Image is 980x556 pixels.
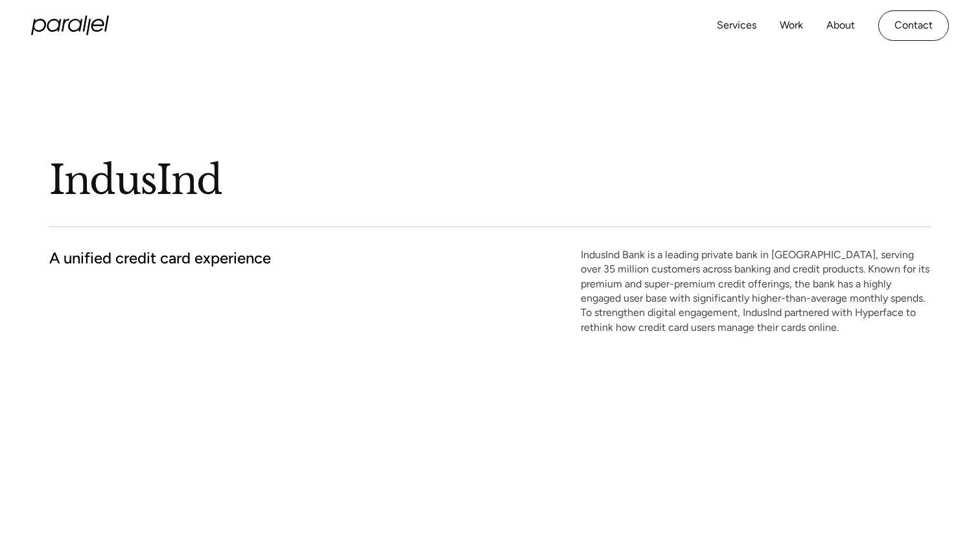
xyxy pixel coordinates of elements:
h2: A unified credit card experience [49,248,271,268]
p: IndusInd Bank is a leading private bank in [GEOGRAPHIC_DATA], serving over 35 million customers a... [581,248,931,335]
h1: IndusInd [49,155,568,206]
a: Services [717,16,756,35]
a: About [826,16,855,35]
a: home [31,16,109,35]
a: Work [780,16,803,35]
a: Contact [878,10,949,41]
